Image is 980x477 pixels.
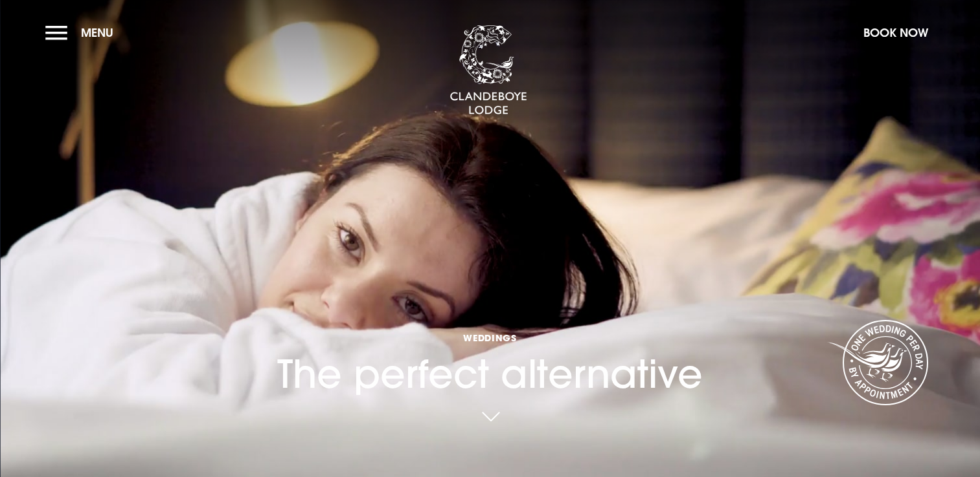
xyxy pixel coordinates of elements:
[857,19,935,47] button: Book Now
[277,272,703,397] h1: The perfect alternative
[45,19,120,47] button: Menu
[81,25,113,40] span: Menu
[277,332,703,344] span: Weddings
[450,25,527,116] img: Clandeboye Lodge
